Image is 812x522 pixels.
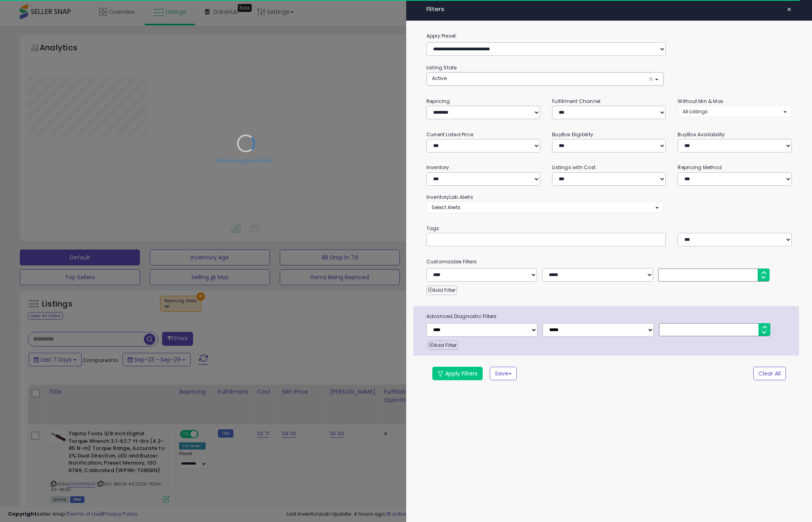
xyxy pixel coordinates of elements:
small: Listing State [426,64,457,71]
button: Save [490,367,517,380]
button: Select Alerts [426,202,664,213]
button: Add Filter [426,286,457,295]
button: All Listings [678,106,791,117]
button: Apply Filters [432,367,483,380]
h4: Filters [426,6,792,13]
small: Fulfillment Channel [552,98,600,105]
small: Customizable Filters [420,257,798,266]
button: Active × [427,72,663,86]
small: Listings with Cost [552,164,596,171]
button: Clear All [753,367,786,380]
span: × [648,75,653,83]
small: BuyBox Availability [678,131,725,138]
span: Advanced Diagnostic Filters [420,312,799,321]
button: × [783,4,795,15]
span: All Listings [683,108,708,115]
small: Tags [420,224,798,233]
small: Without Min & Max [678,98,723,105]
button: Add Filter [428,341,458,350]
div: Retrieving graph data.. [217,157,275,164]
span: × [787,4,792,15]
small: BuyBox Eligibility [552,131,593,138]
label: Apply Preset: [420,32,798,40]
small: Repricing Method [678,164,722,171]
